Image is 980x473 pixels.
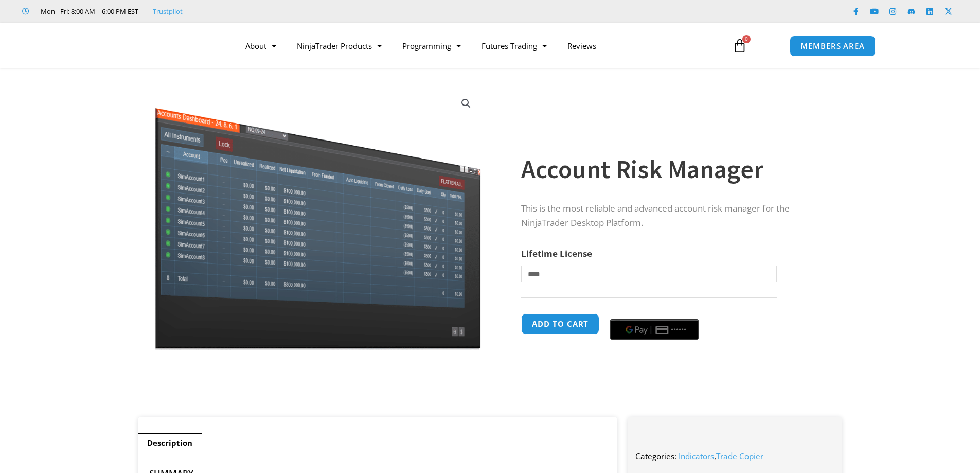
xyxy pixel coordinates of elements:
a: Description [138,433,202,453]
nav: Menu [235,34,721,58]
a: MEMBERS AREA [790,36,876,57]
a: View full-screen image gallery [457,94,475,113]
img: LogoAI | Affordable Indicators – NinjaTrader [104,27,215,64]
a: Indicators [679,451,714,461]
span: MEMBERS AREA [800,42,865,50]
a: Reviews [557,34,607,58]
text: •••••• [671,326,687,334]
label: Lifetime License [521,248,592,259]
a: Trade Copier [716,451,763,461]
a: About [235,34,287,58]
p: This is the most reliable and advanced account risk manager for the NinjaTrader Desktop Platform. [521,201,822,231]
a: Trustpilot [153,5,183,17]
a: Programming [392,34,471,58]
span: , [679,451,763,461]
span: Mon - Fri: 8:00 AM – 6:00 PM EST [38,5,138,17]
h1: Account Risk Manager [521,151,822,187]
button: Buy with GPay [610,319,699,340]
a: NinjaTrader Products [287,34,392,58]
button: Add to cart [521,313,599,335]
a: Futures Trading [471,34,557,58]
iframe: Secure payment input frame [608,312,701,313]
span: Categories: [635,451,676,461]
span: 0 [742,35,751,43]
a: 0 [717,31,762,61]
a: Clear options [521,287,537,294]
img: Screenshot 2024-08-26 15462845454 [152,86,483,350]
